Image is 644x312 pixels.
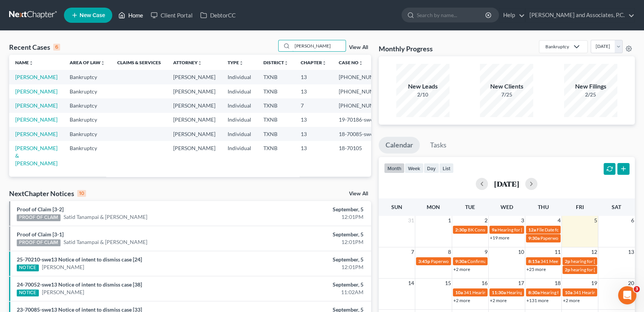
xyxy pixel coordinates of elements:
[499,8,525,22] a: Help
[253,238,363,246] div: 12:01PM
[405,163,424,173] button: week
[222,84,257,98] td: Individual
[490,298,507,303] a: +2 more
[257,127,295,141] td: TXNB
[528,227,536,233] span: 12a
[565,267,570,272] span: 2p
[455,258,467,264] span: 9:30a
[295,113,333,127] td: 13
[64,70,111,84] td: Bankruptcy
[17,214,61,221] div: PROOF OF CLAIM
[507,290,566,295] span: Hearing for [PERSON_NAME]
[64,98,111,112] td: Bankruptcy
[630,216,635,225] span: 6
[239,61,244,65] i: unfold_more
[295,70,333,84] td: 13
[301,60,327,65] a: Chapterunfold_more
[263,60,289,65] a: Districtunfold_more
[173,60,202,65] a: Attorneyunfold_more
[391,204,402,210] span: Sun
[464,290,587,295] span: 341 Hearing for Enviro-Tech Complete Systems & Services, LLC
[447,216,452,225] span: 1
[111,55,167,70] th: Claims & Services
[333,141,392,170] td: 18-70105
[257,84,295,98] td: TXNB
[64,213,147,221] a: Satid Tanampai & [PERSON_NAME]
[100,61,105,65] i: unfold_more
[379,44,433,53] h3: Monthly Progress
[453,266,470,272] a: +2 more
[431,258,547,264] span: Paperwork appt for [PERSON_NAME] & [PERSON_NAME]
[198,61,202,65] i: unfold_more
[467,258,594,264] span: Confirmation hearing for [PERSON_NAME] & [PERSON_NAME]
[417,8,486,22] input: Search by name...
[253,231,363,238] div: September, 5
[167,98,222,112] td: [PERSON_NAME]
[455,290,463,295] span: 10a
[492,290,506,295] span: 11:30a
[565,290,572,295] span: 10a
[257,98,295,112] td: TXNB
[384,163,405,173] button: month
[15,74,57,80] a: [PERSON_NAME]
[349,45,368,50] a: View All
[222,127,257,141] td: Individual
[257,70,295,84] td: TXNB
[196,8,239,22] a: DebtorCC
[418,258,430,264] span: 3:45p
[526,8,634,22] a: [PERSON_NAME] and Associates, P.C.
[497,227,557,233] span: Hearing for [PERSON_NAME]
[492,227,497,233] span: 9a
[557,216,561,225] span: 4
[17,256,142,263] a: 25-70210-swe13 Notice of intent to dismiss case [24]
[70,60,105,65] a: Area of Lawunfold_more
[528,235,540,241] span: 9:30a
[295,84,333,98] td: 13
[564,91,617,98] div: 2/25
[17,239,61,246] div: PROOF OF CLAIM
[17,264,39,271] div: NOTICE
[455,227,467,233] span: 2:30p
[517,279,525,288] span: 17
[545,43,569,50] div: Bankruptcy
[339,60,363,65] a: Case Nounfold_more
[222,141,257,170] td: Individual
[167,84,222,98] td: [PERSON_NAME]
[634,286,640,292] span: 3
[15,60,33,65] a: Nameunfold_more
[407,279,415,288] span: 14
[612,204,621,210] span: Sat
[593,216,598,225] span: 5
[359,61,363,65] i: unfold_more
[564,82,617,91] div: New Filings
[627,279,635,288] span: 20
[15,102,57,109] a: [PERSON_NAME]
[468,227,574,233] span: BK Consult for [PERSON_NAME] & [PERSON_NAME]
[80,13,105,18] span: New Case
[53,44,60,51] div: 6
[484,247,488,257] span: 9
[222,98,257,112] td: Individual
[167,141,222,170] td: [PERSON_NAME]
[222,113,257,127] td: Individual
[540,235,616,241] span: Paperwork appt for [PERSON_NAME]
[333,70,392,84] td: [PHONE_NUMBER]
[147,8,196,22] a: Client Portal
[538,204,549,210] span: Thu
[253,256,363,263] div: September, 5
[64,84,111,98] td: Bankruptcy
[167,113,222,127] td: [PERSON_NAME]
[9,43,60,52] div: Recent Cases
[490,235,509,241] a: +19 more
[322,61,327,65] i: unfold_more
[64,113,111,127] td: Bankruptcy
[444,279,452,288] span: 15
[396,91,450,98] div: 2/10
[439,163,454,173] button: list
[333,127,392,141] td: 18-70085-swe-13
[257,141,295,170] td: TXNB
[64,238,147,246] a: Satid Tanampai & [PERSON_NAME]
[253,206,363,213] div: September, 5
[42,288,84,296] a: [PERSON_NAME]
[17,281,142,288] a: 24-70052-swe13 Notice of intent to dismiss case [38]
